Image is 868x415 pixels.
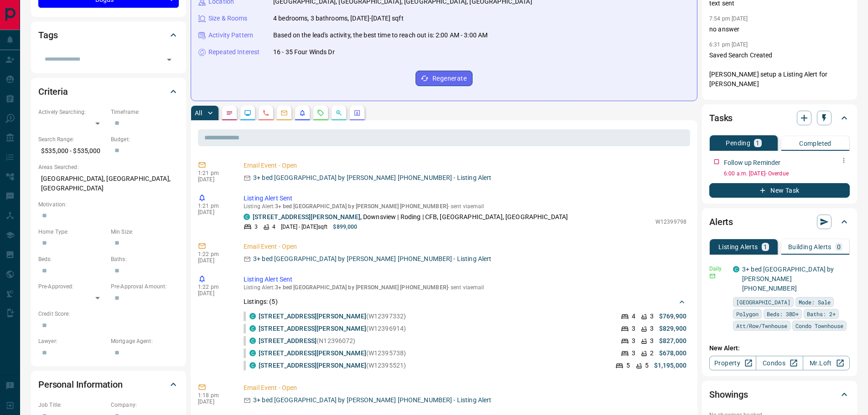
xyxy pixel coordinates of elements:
[281,109,288,117] svg: Emails
[654,361,686,370] p: $1,195,000
[724,158,780,168] p: Follow up Reminder
[626,361,630,370] p: 5
[208,31,253,40] p: Activity Pattern
[726,140,750,146] p: Pending
[198,170,230,176] p: 1:21 pm
[244,293,686,310] div: Listings: (5)
[632,348,635,358] p: 3
[273,31,488,40] p: Based on the lead's activity, the best time to reach out is: 2:00 AM - 3:00 AM
[718,244,758,250] p: Listing Alerts
[650,348,654,358] p: 2
[38,401,106,409] p: Job Title:
[111,135,179,143] p: Budget:
[38,228,106,236] p: Home Type:
[244,109,251,117] svg: Lead Browsing Activity
[208,14,248,23] p: Size & Rooms
[709,356,756,370] a: Property
[38,81,179,102] div: Criteria
[198,203,230,209] p: 1:21 pm
[38,108,106,116] p: Actively Searching:
[244,194,686,203] p: Listing Alert Sent
[198,290,230,297] p: [DATE]
[659,312,686,321] p: $769,900
[195,110,202,116] p: All
[244,297,278,307] p: Listings: ( 5 )
[259,324,406,333] p: (W12396914)
[253,173,491,183] p: 3+ bed [GEOGRAPHIC_DATA] by [PERSON_NAME] [PHONE_NUMBER] - Listing Alert
[259,312,406,321] p: (W12397332)
[632,336,635,346] p: 3
[655,218,686,226] p: W12399798
[253,212,568,222] p: , Downsview | Roding | CFB, [GEOGRAPHIC_DATA], [GEOGRAPHIC_DATA]
[736,321,787,330] span: Att/Row/Twnhouse
[807,309,836,318] span: Baths: 2+
[38,374,179,395] div: Personal Information
[709,183,850,198] button: New Task
[198,392,230,399] p: 1:18 pm
[709,387,748,402] h2: Showings
[208,47,260,57] p: Repeated Interest
[198,176,230,183] p: [DATE]
[709,107,850,129] div: Tasks
[38,310,179,318] p: Credit Score:
[38,282,106,291] p: Pre-Approved:
[244,284,686,291] p: Listing Alert : - sent via email
[281,223,327,231] p: [DATE] - [DATE] sqft
[38,135,106,143] p: Search Range:
[259,349,366,357] a: [STREET_ADDRESS][PERSON_NAME]
[335,109,343,117] svg: Opportunities
[38,28,57,42] h2: Tags
[709,273,716,279] svg: Email
[249,350,256,356] div: condos.ca
[198,209,230,215] p: [DATE]
[659,336,686,346] p: $827,000
[38,163,179,171] p: Areas Searched:
[111,255,179,263] p: Baths:
[275,284,448,291] span: 3+ bed [GEOGRAPHIC_DATA] by [PERSON_NAME] [PHONE_NUMBER]
[244,242,686,251] p: Email Event - Open
[259,348,406,358] p: (W12395738)
[788,244,832,250] p: Building Alerts
[38,143,106,159] p: $535,000 - $535,000
[764,244,767,250] p: 1
[249,313,256,319] div: condos.ca
[756,356,803,370] a: Condos
[253,395,491,405] p: 3+ bed [GEOGRAPHIC_DATA] by [PERSON_NAME] [PHONE_NUMBER] - Listing Alert
[259,325,366,332] a: [STREET_ADDRESS][PERSON_NAME]
[709,265,728,273] p: Daily
[259,337,317,344] a: [STREET_ADDRESS]
[709,211,850,233] div: Alerts
[733,266,739,272] div: condos.ca
[416,71,473,86] button: Regenerate
[38,377,123,392] h2: Personal Information
[272,223,275,231] p: 4
[259,313,366,320] a: [STREET_ADDRESS][PERSON_NAME]
[198,284,230,290] p: 1:22 pm
[259,362,366,369] a: [STREET_ADDRESS][PERSON_NAME]
[650,324,654,333] p: 3
[38,24,179,46] div: Tags
[244,161,686,170] p: Email Event - Open
[299,109,306,117] svg: Listing Alerts
[253,213,360,220] a: [STREET_ADDRESS][PERSON_NAME]
[111,108,179,116] p: Timeframe:
[244,275,686,284] p: Listing Alert Sent
[249,338,256,344] div: condos.ca
[249,325,256,332] div: condos.ca
[273,14,404,23] p: 4 bedrooms, 3 bathrooms, [DATE]-[DATE] sqft
[742,266,834,292] a: 3+ bed [GEOGRAPHIC_DATA] by [PERSON_NAME] [PHONE_NUMBER]
[756,140,759,146] p: 1
[255,223,258,231] p: 3
[659,324,686,333] p: $829,900
[198,399,230,405] p: [DATE]
[709,15,748,22] p: 7:54 pm [DATE]
[163,53,176,66] button: Open
[632,312,635,321] p: 4
[709,384,850,405] div: Showings
[645,361,649,370] p: 5
[803,356,850,370] a: Mr.Loft
[259,336,356,346] p: (N12396072)
[198,257,230,264] p: [DATE]
[709,215,733,229] h2: Alerts
[38,200,179,209] p: Motivation:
